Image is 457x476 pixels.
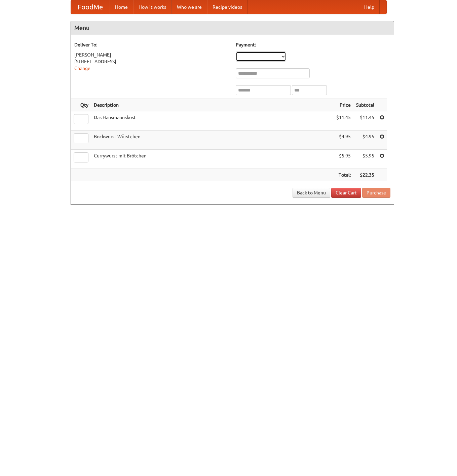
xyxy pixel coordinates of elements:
[359,0,380,14] a: Help
[74,66,90,71] a: Change
[74,41,229,48] h5: Deliver To:
[236,41,390,48] h5: Payment:
[353,169,377,181] th: $22.35
[334,150,353,169] td: $5.95
[91,131,334,150] td: Bockwurst Würstchen
[331,188,361,198] a: Clear Cart
[71,0,110,14] a: FoodMe
[74,58,229,65] div: [STREET_ADDRESS]
[91,150,334,169] td: Currywurst mit Brötchen
[334,99,353,111] th: Price
[353,99,377,111] th: Subtotal
[293,188,330,198] a: Back to Menu
[91,111,334,131] td: Das Hausmannskost
[334,131,353,150] td: $4.95
[91,99,334,111] th: Description
[362,188,390,198] button: Purchase
[74,51,229,58] div: [PERSON_NAME]
[110,0,133,14] a: Home
[353,150,377,169] td: $5.95
[71,21,394,35] h4: Menu
[334,169,353,181] th: Total:
[207,0,247,14] a: Recipe videos
[353,111,377,131] td: $11.45
[133,0,172,14] a: How it works
[353,131,377,150] td: $4.95
[172,0,207,14] a: Who we are
[334,111,353,131] td: $11.45
[71,99,91,111] th: Qty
